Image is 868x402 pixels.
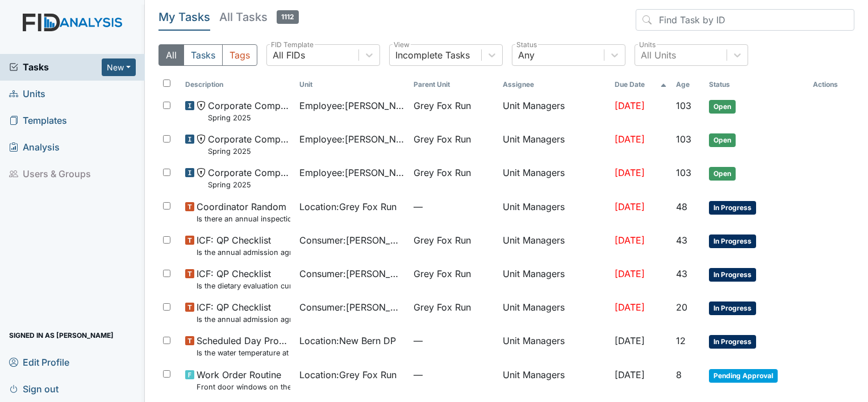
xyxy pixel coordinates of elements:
[158,44,257,66] div: Type filter
[395,48,470,62] div: Incomplete Tasks
[9,85,45,103] span: Units
[498,128,610,161] td: Unit Managers
[277,10,299,24] span: 1112
[158,9,210,25] h5: My Tasks
[299,334,396,347] span: Location : New Bern DP
[709,235,756,248] span: In Progress
[498,262,610,296] td: Unit Managers
[676,167,691,178] span: 103
[197,233,290,258] span: ICF: QP Checklist Is the annual admission agreement current? (document the date in the comment se...
[676,100,691,111] span: 103
[158,44,184,66] button: All
[222,44,257,66] button: Tags
[299,267,404,280] span: Consumer : [PERSON_NAME]
[208,166,290,190] span: Corporate Compliance Spring 2025
[414,166,471,179] span: Grey Fox Run
[414,368,494,382] span: —
[709,335,756,349] span: In Progress
[197,200,290,224] span: Coordinator Random Is there an annual inspection of the Security and Fire alarm system on file?
[615,100,645,111] span: [DATE]
[273,48,305,62] div: All FIDs
[197,267,290,291] span: ICF: QP Checklist Is the dietary evaluation current? (document the date in the comment section)
[636,9,854,31] input: Find Task by ID
[9,139,60,156] span: Analysis
[676,268,687,279] span: 43
[9,326,114,344] span: Signed in as [PERSON_NAME]
[676,133,691,145] span: 103
[9,353,69,371] span: Edit Profile
[414,267,471,280] span: Grey Fox Run
[181,75,295,94] th: Toggle SortBy
[197,347,290,358] small: Is the water temperature at the kitchen sink between 100 to 110 degrees?
[299,233,404,247] span: Consumer : [PERSON_NAME]
[808,75,854,94] th: Actions
[615,268,645,279] span: [DATE]
[197,382,290,392] small: Front door windows on the door
[615,301,645,313] span: [DATE]
[9,60,102,74] a: Tasks
[709,369,778,383] span: Pending Approval
[414,334,494,347] span: —
[610,75,672,94] th: Toggle SortBy
[709,301,756,315] span: In Progress
[709,133,736,147] span: Open
[9,380,59,397] span: Sign out
[197,314,290,325] small: Is the annual admission agreement current? (document the date in the comment section)
[676,369,682,380] span: 8
[709,268,756,282] span: In Progress
[676,301,687,313] span: 20
[676,335,686,346] span: 12
[709,167,736,181] span: Open
[299,300,404,314] span: Consumer : [PERSON_NAME]
[498,363,610,397] td: Unit Managers
[409,75,498,94] th: Toggle SortBy
[615,369,645,380] span: [DATE]
[704,75,809,94] th: Toggle SortBy
[197,300,290,325] span: ICF: QP Checklist Is the annual admission agreement current? (document the date in the comment se...
[498,229,610,262] td: Unit Managers
[615,133,645,145] span: [DATE]
[671,75,704,94] th: Toggle SortBy
[299,99,404,112] span: Employee : [PERSON_NAME]
[676,201,687,212] span: 48
[208,132,290,157] span: Corporate Compliance Spring 2025
[641,48,676,62] div: All Units
[219,9,299,25] h5: All Tasks
[299,132,404,146] span: Employee : [PERSON_NAME]
[197,247,290,258] small: Is the annual admission agreement current? (document the date in the comment section)
[197,280,290,291] small: Is the dietary evaluation current? (document the date in the comment section)
[518,48,535,62] div: Any
[498,75,610,94] th: Assignee
[299,166,404,179] span: Employee : [PERSON_NAME][GEOGRAPHIC_DATA]
[102,58,136,76] button: New
[709,201,756,215] span: In Progress
[197,334,290,358] span: Scheduled Day Program Inspection Is the water temperature at the kitchen sink between 100 to 110 ...
[414,132,471,146] span: Grey Fox Run
[498,195,610,229] td: Unit Managers
[208,146,290,157] small: Spring 2025
[299,200,397,213] span: Location : Grey Fox Run
[197,368,290,392] span: Work Order Routine Front door windows on the door
[498,296,610,329] td: Unit Managers
[183,44,223,66] button: Tasks
[299,368,397,382] span: Location : Grey Fox Run
[676,235,687,246] span: 43
[615,167,645,178] span: [DATE]
[414,233,471,247] span: Grey Fox Run
[615,235,645,246] span: [DATE]
[615,335,645,346] span: [DATE]
[9,112,67,129] span: Templates
[414,300,471,314] span: Grey Fox Run
[498,161,610,195] td: Unit Managers
[208,99,290,123] span: Corporate Compliance Spring 2025
[208,179,290,190] small: Spring 2025
[709,100,736,114] span: Open
[498,329,610,363] td: Unit Managers
[414,200,494,213] span: —
[414,99,471,112] span: Grey Fox Run
[197,213,290,224] small: Is there an annual inspection of the Security and Fire alarm system on file?
[498,94,610,128] td: Unit Managers
[615,201,645,212] span: [DATE]
[208,112,290,123] small: Spring 2025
